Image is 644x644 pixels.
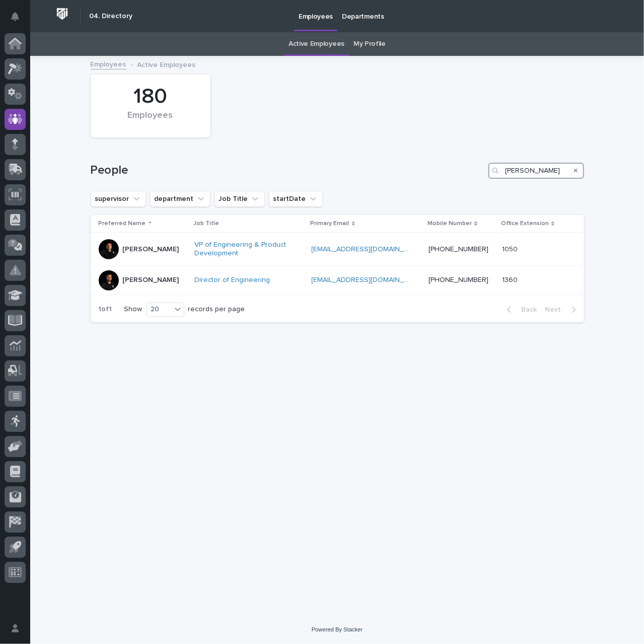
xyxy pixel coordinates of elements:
button: startDate [269,191,323,207]
a: [EMAIL_ADDRESS][DOMAIN_NAME] [312,246,425,253]
span: Back [516,306,537,313]
div: 180 [108,84,193,109]
div: 20 [147,304,171,315]
p: Show [124,305,142,314]
div: Notifications [13,12,26,28]
span: Next [545,306,567,313]
div: Employees [108,110,193,131]
p: Office Extension [501,218,549,229]
p: 1050 [502,243,520,254]
h2: 04. Directory [89,12,132,21]
p: Primary Email [311,218,349,229]
p: Preferred Name [99,218,146,229]
a: [PHONE_NUMBER] [428,246,488,253]
a: VP of Engineering & Product Development [194,241,295,258]
p: records per page [188,305,245,314]
a: My Profile [353,32,386,56]
p: 1360 [502,274,520,284]
h1: People [91,163,484,178]
a: Director of Engineering [194,276,270,284]
a: [PHONE_NUMBER] [428,276,488,283]
p: [PERSON_NAME] [123,276,179,284]
button: Back [499,305,541,314]
p: 1 of 1 [91,297,120,322]
button: Job Title [214,191,265,207]
tr: [PERSON_NAME]Director of Engineering [EMAIL_ADDRESS][DOMAIN_NAME] [PHONE_NUMBER]13601360 [91,266,584,295]
button: Notifications [5,6,26,27]
a: [EMAIL_ADDRESS][DOMAIN_NAME] [312,276,425,283]
button: supervisor [91,191,146,207]
a: Powered By Stacker [312,626,363,632]
button: Next [541,305,584,314]
p: Active Employees [137,58,196,69]
a: Active Employees [289,32,344,56]
p: Mobile Number [427,218,472,229]
tr: [PERSON_NAME]VP of Engineering & Product Development [EMAIL_ADDRESS][DOMAIN_NAME] [PHONE_NUMBER]1... [91,233,584,266]
img: Workspace Logo [53,5,71,23]
p: Job Title [193,218,219,229]
p: [PERSON_NAME] [123,245,179,254]
button: department [150,191,210,207]
input: Search [488,163,584,179]
a: Employees [91,58,126,69]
